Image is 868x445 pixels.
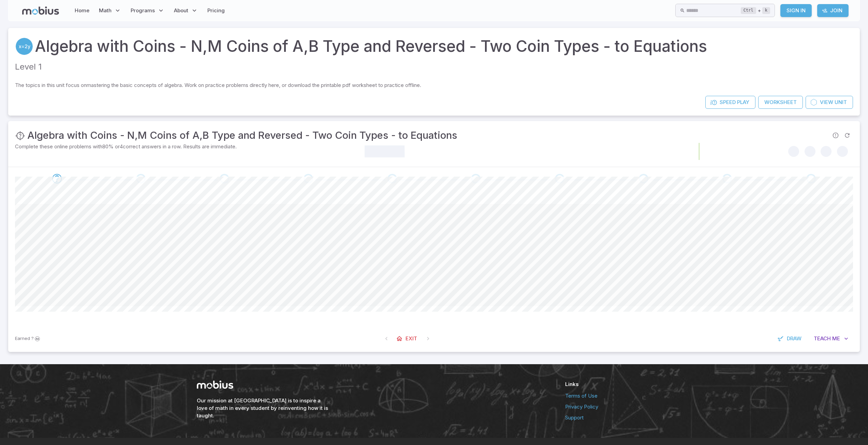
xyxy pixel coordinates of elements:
[555,174,564,183] div: Go to the next question
[15,61,853,73] p: Level 1
[817,4,849,17] a: Join
[73,3,91,18] a: Home
[52,174,62,183] div: Go to the next question
[220,174,229,183] div: Go to the next question
[841,130,853,141] span: Refresh Question
[27,128,457,143] h3: Algebra with Coins - N,M Coins of A,B Type and Reversed - Two Coin Types - to Equations
[15,143,363,150] p: Complete these online problems with 80 % or 4 correct answers in a row. Results are immediate.
[720,99,736,106] span: Speed
[380,332,393,345] span: On First Question
[565,381,672,388] h6: Links
[174,7,188,14] span: About
[705,96,755,109] a: SpeedPlay
[31,335,34,342] span: ?
[722,174,732,183] div: Go to the next question
[830,130,841,141] span: Report an issue with the question
[758,96,803,109] a: Worksheet
[762,7,770,14] kbd: k
[565,403,672,411] a: Privacy Policy
[393,332,422,345] a: Exit
[737,99,749,106] span: Play
[99,7,112,14] span: Math
[806,96,853,109] a: ViewUnit
[820,99,833,106] span: View
[814,335,831,342] span: Teach
[774,332,806,345] button: Draw
[741,6,770,15] div: +
[639,174,648,183] div: Go to the next question
[565,414,672,421] a: Support
[131,7,155,14] span: Programs
[422,332,434,345] span: On Latest Question
[406,335,417,342] span: Exit
[835,99,847,106] span: Unit
[565,392,672,400] a: Terms of Use
[136,174,146,183] div: Go to the next question
[787,335,801,342] span: Draw
[832,335,840,342] span: Me
[471,174,481,183] div: Go to the next question
[806,174,816,183] div: Go to the next question
[741,7,756,14] kbd: Ctrl
[15,335,30,342] span: Earned
[35,35,707,58] a: Algebra with Coins - N,M Coins of A,B Type and Reversed - Two Coin Types - to Equations
[197,397,330,419] h6: Our mission at [GEOGRAPHIC_DATA] is to inspire a love of math in every student by reinventing how...
[304,174,313,183] div: Go to the next question
[15,335,41,342] p: Sign In to earn Mobius dollars
[809,332,853,345] button: TeachMe
[780,4,812,17] a: Sign In
[15,37,33,56] a: Algebra
[205,3,227,18] a: Pricing
[387,174,397,183] div: Go to the next question
[15,81,853,89] p: The topics in this unit focus on mastering the basic concepts of algebra . Work on practice probl...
